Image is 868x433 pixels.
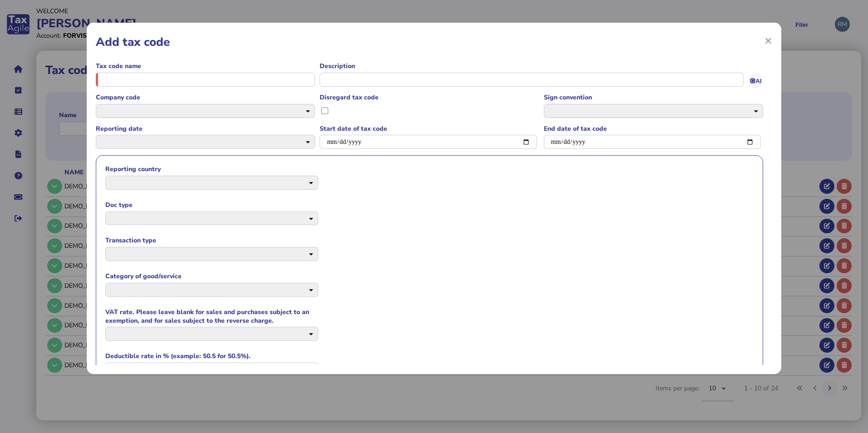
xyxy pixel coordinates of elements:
[748,74,763,89] button: AI
[320,124,539,133] label: Start date of tax code
[544,124,763,133] label: End date of tax code
[105,352,318,360] label: Deductible rate in % (example: 50.5 for 50.5%).
[764,32,772,49] span: ×
[320,62,763,70] label: Description
[96,34,772,50] h1: Add tax code
[105,165,318,173] label: Reporting country
[105,272,318,280] label: Category of good/service
[96,124,315,133] label: Reporting date
[105,201,318,209] label: Doc type
[544,93,763,102] label: Sign convention
[105,236,318,245] label: Transaction type
[96,93,315,102] label: Company code
[96,62,315,70] label: Tax code name
[105,308,318,325] label: VAT rate. Please leave blank for sales and purchases subject to an exemption, and for sales subje...
[320,93,539,102] label: Disregard tax code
